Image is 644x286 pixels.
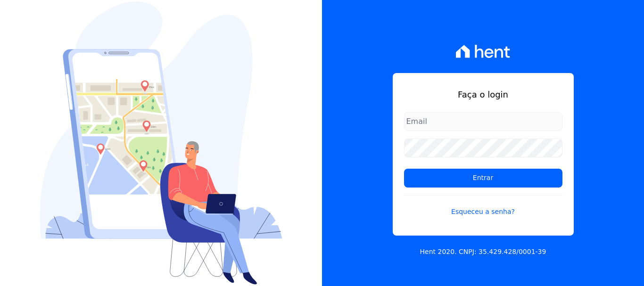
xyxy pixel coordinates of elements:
[40,1,282,285] img: Login
[404,112,562,131] input: Email
[404,88,562,101] h1: Faça o login
[404,169,562,188] input: Entrar
[420,247,546,257] p: Hent 2020. CNPJ: 35.429.428/0001-39
[404,195,562,217] a: Esqueceu a senha?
